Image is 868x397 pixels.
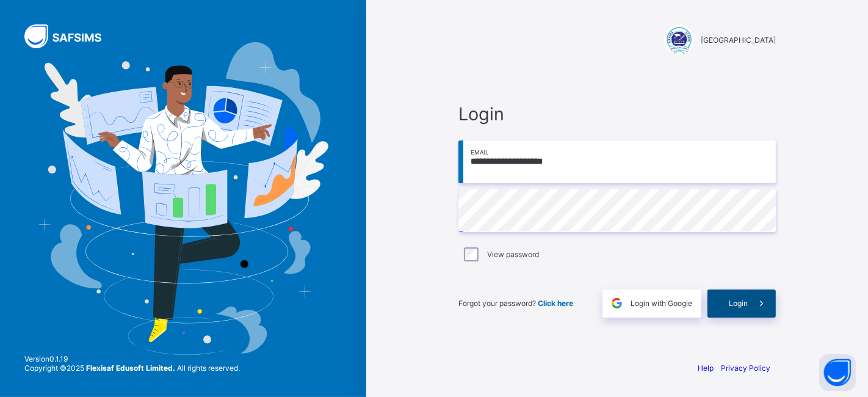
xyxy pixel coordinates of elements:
[701,35,776,45] span: [GEOGRAPHIC_DATA]
[38,42,328,355] img: Hero Image
[24,24,116,48] img: SAFSIMS Logo
[698,363,714,373] a: Help
[538,299,573,308] a: Click here
[819,354,856,391] button: Open asap
[610,296,624,310] img: google.396cfc9801f0270233282035f929180a.svg
[24,354,240,363] span: Version 0.1.19
[631,299,692,308] span: Login with Google
[729,299,748,308] span: Login
[458,299,573,308] span: Forgot your password?
[721,363,770,373] a: Privacy Policy
[86,363,175,373] strong: Flexisaf Edusoft Limited.
[458,103,776,125] span: Login
[24,363,240,373] span: Copyright © 2025 All rights reserved.
[487,250,539,259] label: View password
